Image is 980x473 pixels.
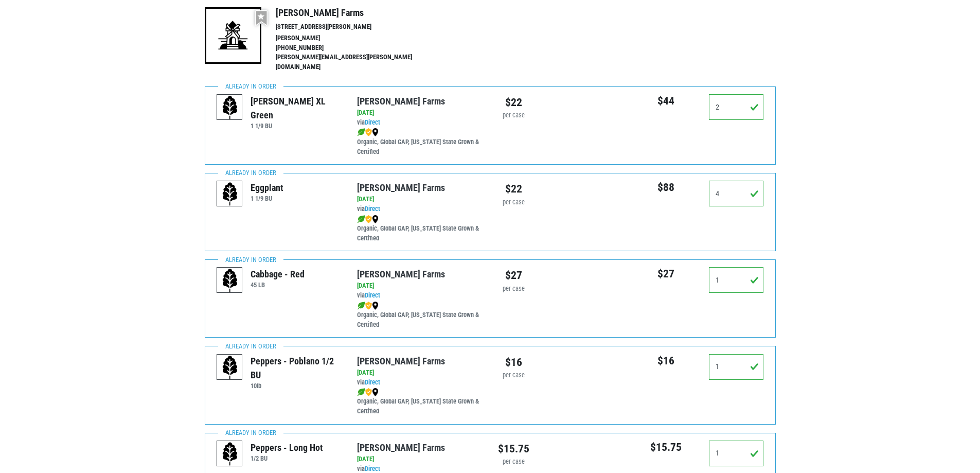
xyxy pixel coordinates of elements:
[217,355,243,380] img: placeholder-variety-43d6402dacf2d531de610a020419775a.svg
[276,43,434,53] li: [PHONE_NUMBER]
[498,111,529,120] div: per case
[251,454,323,462] h6: 1/2 BU
[357,388,482,417] div: Organic, Global GAP, [US_STATE] State Grown & Certified
[357,128,482,157] div: Organic, Global GAP, [US_STATE] State Grown & Certified
[357,302,365,310] img: leaf-e5c59151409436ccce96b2ca1b28e03c.png
[217,181,243,207] img: placeholder-variety-43d6402dacf2d531de610a020419775a.svg
[357,368,482,378] div: [DATE]
[365,215,372,223] img: safety-e55c860ca8c00a9c171001a62a92dabd.png
[357,454,482,464] div: [DATE]
[357,281,482,291] div: [DATE]
[372,215,379,223] img: map_marker-0e94453035b3232a4d21701695807de9.png
[357,182,445,193] a: [PERSON_NAME] Farms
[357,108,482,156] div: via
[638,267,693,281] h5: $27
[276,22,434,32] li: [STREET_ADDRESS][PERSON_NAME]
[638,441,693,454] h5: $15.75
[217,95,243,120] img: placeholder-variety-43d6402dacf2d531de610a020419775a.svg
[276,7,434,19] h4: [PERSON_NAME] Farms
[709,354,764,380] input: Qty
[251,181,283,195] div: Eggplant
[498,441,529,457] div: $15.75
[372,302,379,310] img: map_marker-0e94453035b3232a4d21701695807de9.png
[251,281,305,289] h6: 45 LB
[709,267,764,293] input: Qty
[372,388,379,396] img: map_marker-0e94453035b3232a4d21701695807de9.png
[365,388,372,396] img: safety-e55c860ca8c00a9c171001a62a92dabd.png
[357,388,365,396] img: leaf-e5c59151409436ccce96b2ca1b28e03c.png
[498,267,529,284] div: $27
[365,118,380,126] a: Direct
[365,302,372,310] img: safety-e55c860ca8c00a9c171001a62a92dabd.png
[498,371,529,380] div: per case
[251,122,342,130] h6: 1 1/9 BU
[638,181,693,194] h5: $88
[709,94,764,120] input: Qty
[498,181,529,197] div: $22
[709,441,764,466] input: Qty
[357,128,365,136] img: leaf-e5c59151409436ccce96b2ca1b28e03c.png
[251,382,342,390] h6: 10lb
[498,354,529,371] div: $16
[357,281,482,329] div: via
[357,356,445,366] a: [PERSON_NAME] Farms
[357,368,482,416] div: via
[638,94,693,108] h5: $44
[251,441,323,454] div: Peppers - Long Hot
[498,457,529,467] div: per case
[276,33,434,43] li: [PERSON_NAME]
[357,195,482,204] div: [DATE]
[205,7,261,64] img: 19-7441ae2ccb79c876ff41c34f3bd0da69.png
[357,442,445,453] a: [PERSON_NAME] Farms
[357,108,482,118] div: [DATE]
[372,128,379,136] img: map_marker-0e94453035b3232a4d21701695807de9.png
[365,465,380,472] a: Direct
[357,215,365,223] img: leaf-e5c59151409436ccce96b2ca1b28e03c.png
[365,205,380,213] a: Direct
[217,268,243,293] img: placeholder-variety-43d6402dacf2d531de610a020419775a.svg
[498,94,529,111] div: $22
[365,128,372,136] img: safety-e55c860ca8c00a9c171001a62a92dabd.png
[498,198,529,207] div: per case
[251,94,342,122] div: [PERSON_NAME] XL Green
[251,195,283,202] h6: 1 1/9 BU
[217,441,243,467] img: placeholder-variety-43d6402dacf2d531de610a020419775a.svg
[709,181,764,206] input: Qty
[357,96,445,107] a: [PERSON_NAME] Farms
[251,267,305,281] div: Cabbage - Red
[251,354,342,382] div: Peppers - Poblano 1/2 BU
[357,269,445,279] a: [PERSON_NAME] Farms
[357,301,482,330] div: Organic, Global GAP, [US_STATE] State Grown & Certified
[276,52,434,72] li: [PERSON_NAME][EMAIL_ADDRESS][PERSON_NAME][DOMAIN_NAME]
[638,354,693,367] h5: $16
[498,284,529,294] div: per case
[357,214,482,243] div: Organic, Global GAP, [US_STATE] State Grown & Certified
[357,195,482,243] div: via
[365,378,380,386] a: Direct
[365,291,380,299] a: Direct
